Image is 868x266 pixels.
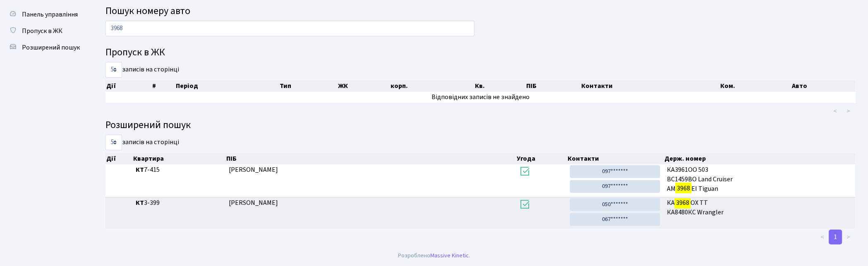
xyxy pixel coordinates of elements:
[4,23,87,39] a: Пропуск в ЖК
[720,80,792,92] th: Ком.
[229,165,278,174] span: [PERSON_NAME]
[22,43,80,52] span: Розширений пошук
[525,80,580,92] th: ПІБ
[430,251,469,260] a: Massive Kinetic
[106,62,179,78] label: записів на сторінці
[106,80,151,92] th: Дії
[106,62,122,78] select: записів на сторінці
[829,230,842,245] a: 1
[151,80,175,92] th: #
[676,183,691,194] mark: 3968
[22,26,62,36] span: Пропуск в ЖК
[22,10,78,19] span: Панель управління
[106,119,856,131] h4: Розширений пошук
[106,153,132,164] th: Дії
[581,80,720,92] th: Контакти
[136,198,144,207] b: КТ
[106,21,475,36] input: Пошук
[106,47,856,59] h4: Пропуск в ЖК
[791,80,863,92] th: Авто
[474,80,525,92] th: Кв.
[390,80,474,92] th: корп.
[667,165,852,194] span: КА3961ОО 503 ВС1459ВО Land Cruiser AM EI Tiguan
[4,6,87,23] a: Панель управління
[567,153,664,164] th: Контакти
[229,198,278,207] span: [PERSON_NAME]
[136,198,222,208] span: 3-399
[106,4,190,18] span: Пошук номеру авто
[337,80,390,92] th: ЖК
[175,80,279,92] th: Період
[136,165,144,174] b: КТ
[279,80,337,92] th: Тип
[398,251,470,260] div: Розроблено .
[106,135,179,150] label: записів на сторінці
[4,39,87,56] a: Розширений пошук
[664,153,856,164] th: Держ. номер
[106,135,122,150] select: записів на сторінці
[106,92,856,103] td: Відповідних записів не знайдено
[675,197,691,209] mark: 3968
[132,153,225,164] th: Квартира
[516,153,567,164] th: Угода
[667,198,852,217] span: КА ОХ TT КА8480КС Wrangler
[225,153,516,164] th: ПІБ
[136,165,222,175] span: 7-415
